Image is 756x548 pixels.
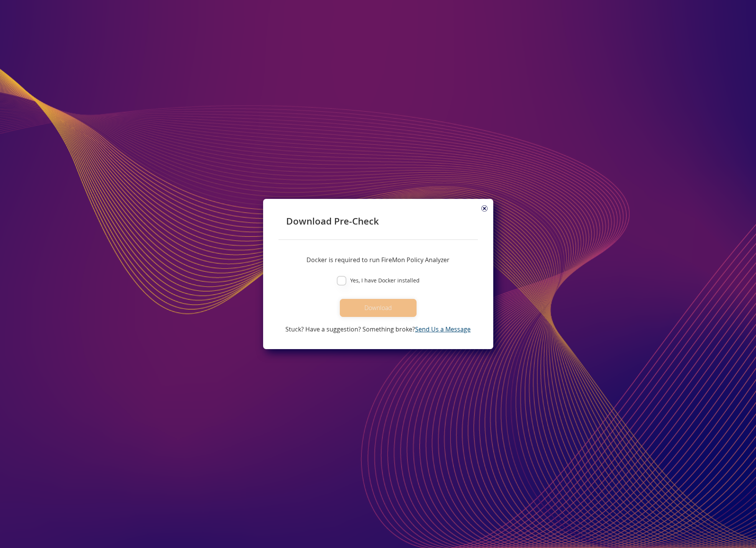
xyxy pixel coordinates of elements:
button: Download [340,299,417,317]
p: Stuck? Have a suggestion? Something broke? [285,325,471,334]
a: Send Us a Message [415,325,471,333]
label: Yes, I have Docker installed [346,276,420,285]
p: Docker is required to run FireMon Policy Analyzer [306,255,450,264]
h1: Download Pre-Check [286,216,470,226]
